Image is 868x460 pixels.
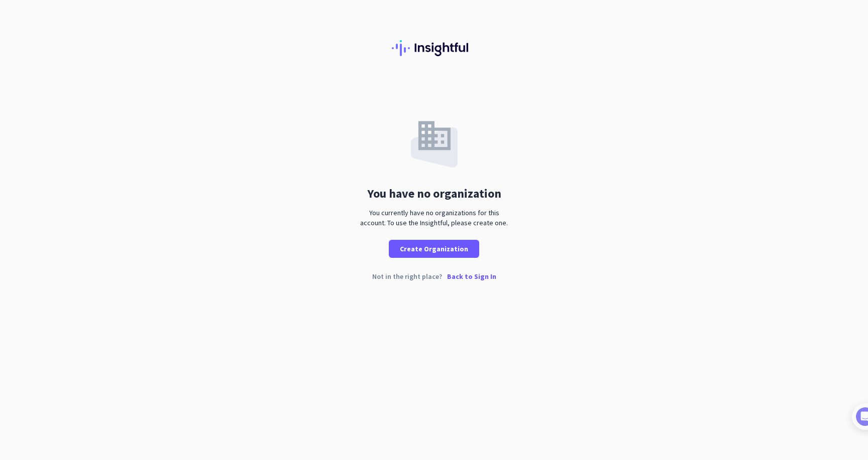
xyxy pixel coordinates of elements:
img: Insightful [392,40,476,56]
button: Create Organization [389,240,479,258]
div: You currently have no organizations for this account. To use the Insightful, please create one. [356,208,512,228]
p: Back to Sign In [447,273,496,280]
div: You have no organization [367,188,501,200]
span: Create Organization [400,244,468,254]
